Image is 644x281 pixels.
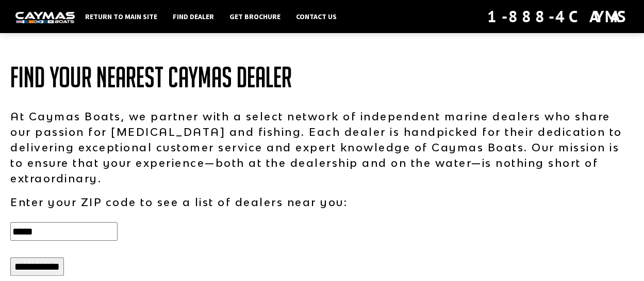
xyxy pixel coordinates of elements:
p: Enter your ZIP code to see a list of dealers near you: [10,194,634,210]
a: Get Brochure [224,10,286,23]
a: Return to main site [80,10,162,23]
a: Find Dealer [168,10,219,23]
img: white-logo-c9c8dbefe5ff5ceceb0f0178aa75bf4bb51f6bca0971e226c86eb53dfe498488.png [15,12,75,23]
h1: Find Your Nearest Caymas Dealer [10,62,634,93]
a: Contact Us [291,10,342,23]
div: 1-888-4CAYMAS [487,5,629,28]
p: At Caymas Boats, we partner with a select network of independent marine dealers who share our pas... [10,108,634,186]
